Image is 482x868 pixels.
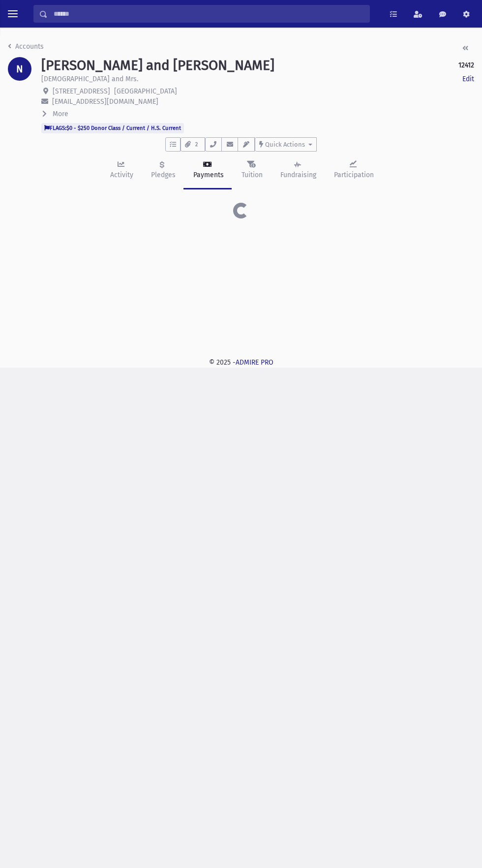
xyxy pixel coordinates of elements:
[181,137,205,152] button: 2
[100,152,141,189] a: Activity
[8,42,44,51] a: Accounts
[271,152,324,189] a: Fundraising
[240,170,263,180] div: Tuition
[8,41,44,56] nav: breadcrumb
[255,137,317,152] button: Quick Actions
[183,152,232,189] a: Payments
[41,74,138,84] p: [DEMOGRAPHIC_DATA] and Mrs.
[232,152,271,189] a: Tuition
[41,123,184,133] span: FLAGS:$0 - $250 Donor Class / Current / H.S. Current
[458,60,474,70] strong: 12412
[114,87,177,95] span: [GEOGRAPHIC_DATA]
[53,87,110,95] span: [STREET_ADDRESS]
[278,170,316,180] div: Fundraising
[4,5,22,23] button: toggle menu
[192,140,200,149] span: 2
[48,5,369,23] input: Search
[53,110,68,118] span: More
[462,74,474,84] a: Edit
[8,357,474,368] div: © 2025 -
[52,97,158,106] span: [EMAIL_ADDRESS][DOMAIN_NAME]
[108,170,133,180] div: Activity
[332,170,374,180] div: Participation
[41,109,69,119] button: More
[149,170,176,180] div: Pledges
[236,358,273,367] a: ADMIRE PRO
[324,152,382,189] a: Participation
[141,152,183,189] a: Pledges
[41,57,274,74] h1: [PERSON_NAME] and [PERSON_NAME]
[191,170,224,180] div: Payments
[8,57,31,81] div: N
[265,141,305,148] span: Quick Actions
